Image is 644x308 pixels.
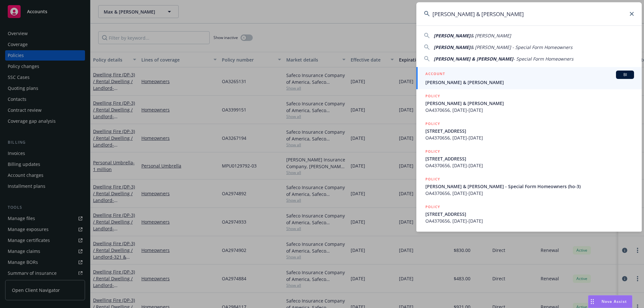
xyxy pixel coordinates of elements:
button: Nova Assist [588,295,632,308]
span: [PERSON_NAME] & [PERSON_NAME] [425,100,634,107]
span: [PERSON_NAME] [434,33,470,39]
span: Nova Assist [601,299,627,304]
span: - Special Form Homeowners [513,56,573,62]
span: OA4370656, [DATE]-[DATE] [425,107,634,113]
a: POLICY[PERSON_NAME] & [PERSON_NAME] - Special Form Homeowners (ho-3)OA4370656, [DATE]-[DATE] [416,172,642,200]
div: Drag to move [588,295,596,308]
input: Search... [416,2,642,25]
span: [STREET_ADDRESS] [425,155,634,162]
span: OA4370656, [DATE]-[DATE] [425,134,634,141]
h5: POLICY [425,120,440,127]
span: [STREET_ADDRESS] [425,128,634,134]
span: BI [619,72,631,78]
h5: POLICY [425,176,440,182]
span: [STREET_ADDRESS] [425,211,634,217]
span: [PERSON_NAME] & [PERSON_NAME] [425,79,634,86]
span: OA4370656, [DATE]-[DATE] [425,190,634,197]
span: & [PERSON_NAME] [470,33,511,39]
span: & [PERSON_NAME] - Special Form Homeowners [470,44,573,50]
span: OA4370656, [DATE]-[DATE] [425,217,634,224]
a: POLICY[STREET_ADDRESS]OA4370656, [DATE]-[DATE] [416,117,642,145]
span: OA4370656, [DATE]-[DATE] [425,162,634,169]
a: POLICY[PERSON_NAME] & [PERSON_NAME]OA4370656, [DATE]-[DATE] [416,89,642,117]
a: POLICY[STREET_ADDRESS]OA4370656, [DATE]-[DATE] [416,200,642,228]
h5: POLICY [425,148,440,155]
span: [PERSON_NAME] & [PERSON_NAME] - Special Form Homeowners (ho-3) [425,183,634,190]
h5: POLICY [425,204,440,210]
h5: ACCOUNT [425,71,445,78]
h5: POLICY [425,93,440,99]
span: [PERSON_NAME] & [PERSON_NAME] [434,56,513,62]
a: ACCOUNTBI[PERSON_NAME] & [PERSON_NAME] [416,67,642,89]
span: [PERSON_NAME] [434,44,470,50]
a: POLICY[STREET_ADDRESS]OA4370656, [DATE]-[DATE] [416,145,642,172]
